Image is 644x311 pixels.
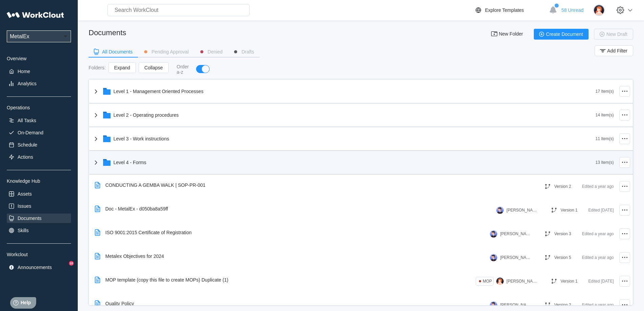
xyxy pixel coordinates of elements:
[595,113,614,117] div: 14 Item(s)
[89,47,138,57] button: All Documents
[139,62,168,73] button: Collapse
[546,32,583,37] span: Create Document
[108,4,249,16] input: Search WorkClout
[7,178,71,184] div: Knowledge Hub
[105,301,134,306] div: Quality Policy
[18,265,52,270] div: Announcements
[7,152,71,162] a: Actions
[534,29,589,40] button: Create Document
[105,230,192,235] div: ISO 9001:2015 Certificate of Registration
[554,303,571,307] div: Version 2
[18,142,37,148] div: Schedule
[554,255,571,260] div: Version 5
[582,301,614,309] div: Edited a year ago
[506,208,537,213] div: [PERSON_NAME]
[500,255,530,260] div: [PERSON_NAME]
[7,214,71,223] a: Documents
[607,48,627,53] span: Add Filter
[228,47,259,57] button: Drafts
[89,28,126,37] div: Documents
[18,191,32,197] div: Assets
[490,230,497,238] img: user-5.png
[114,112,179,118] div: Level 2 - Operating procedures
[595,136,614,141] div: 11 Item(s)
[500,303,530,307] div: [PERSON_NAME]
[582,230,614,238] div: Edited a year ago
[138,47,194,57] button: Pending Approval
[496,277,504,285] img: user-2.png
[560,279,577,284] div: Version 1
[18,154,33,160] div: Actions
[105,277,229,283] div: MOP template (copy this file to create MOPs) Duplicate (1)
[562,7,583,13] span: 58 Unread
[194,47,228,57] button: Denied
[18,130,43,135] div: On-Demand
[7,67,71,76] a: Home
[7,128,71,137] a: On-Demand
[474,6,546,14] a: Explore Templates
[105,182,206,188] div: CONDUCTING A GEMBA WALK | SOP-PR-001
[7,252,71,257] div: Workclout
[499,31,523,37] span: New Folder
[486,29,528,40] button: New Folder
[177,64,190,75] div: Order a-z
[7,116,71,125] a: All Tasks
[595,89,614,94] div: 17 Item(s)
[606,32,627,37] span: New Draft
[114,160,146,165] div: Level 4 - Forms
[554,184,571,189] div: Version 2
[496,206,504,214] img: user-5.png
[588,277,614,285] div: Edited [DATE]
[89,65,106,70] div: Folders :
[506,279,537,284] div: [PERSON_NAME]
[594,29,633,40] button: New Draft
[69,261,74,266] div: 10
[7,263,71,272] a: Announcements
[114,89,204,94] div: Level 1 - Management Oriented Processes
[588,206,614,214] div: Edited [DATE]
[114,65,130,70] span: Expand
[18,81,37,86] div: Analytics
[114,136,169,141] div: Level 3 - Work instructions
[105,206,168,212] div: Doc - MetalEx - d050ba8a59ff
[560,208,577,213] div: Version 1
[18,69,30,74] div: Home
[7,79,71,88] a: Analytics
[18,203,31,209] div: Issues
[554,231,571,236] div: Version 3
[241,49,254,54] div: Drafts
[18,118,36,123] div: All Tasks
[7,201,71,211] a: Issues
[208,49,222,54] div: Denied
[7,56,71,61] div: Overview
[582,253,614,262] div: Edited a year ago
[109,62,136,73] button: Expand
[490,254,497,261] img: user-5.png
[595,160,614,165] div: 13 Item(s)
[490,301,497,309] img: user-5.png
[582,182,614,191] div: Edited a year ago
[18,216,42,221] div: Documents
[483,279,492,284] div: MOP
[7,226,71,235] a: Skills
[593,4,605,16] img: user-2.png
[18,228,29,233] div: Skills
[7,105,71,110] div: Operations
[7,189,71,199] a: Assets
[485,7,524,13] div: Explore Templates
[105,253,164,259] div: Metalex Objectives for 2024
[500,231,530,236] div: [PERSON_NAME]
[595,45,633,56] button: Add Filter
[102,49,133,54] div: All Documents
[151,49,189,54] div: Pending Approval
[144,65,163,70] span: Collapse
[7,140,71,150] a: Schedule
